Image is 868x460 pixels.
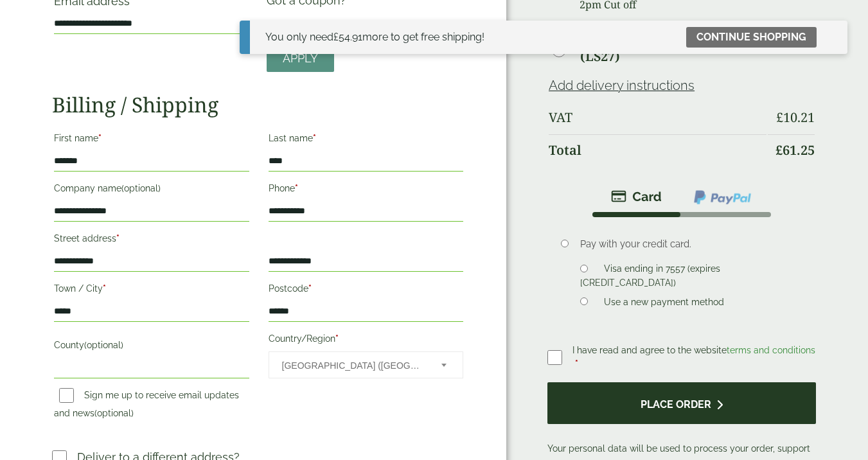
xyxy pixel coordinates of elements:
bdi: 10.21 [776,109,815,126]
span: 54.91 [333,31,362,43]
label: Sign me up to receive email updates and news [54,390,239,422]
span: Country/Region [269,351,464,378]
span: £ [776,109,783,126]
span: (optional) [94,408,134,418]
abbr: required [103,283,106,294]
input: Sign me up to receive email updates and news(optional) [59,388,74,403]
label: Phone [269,179,464,201]
h2: Billing / Shipping [52,93,465,117]
label: Company name [54,179,249,201]
span: (optional) [121,183,161,193]
abbr: required [116,233,120,243]
label: Country/Region [269,330,464,351]
th: VAT [549,102,766,133]
label: Town / City [54,279,249,301]
a: Add delivery instructions [549,78,695,93]
a: Continue shopping [686,27,817,48]
abbr: required [295,183,298,193]
abbr: required [98,133,102,143]
label: First name [54,129,249,151]
label: Last name [269,129,464,151]
img: ppcp-gateway.png [693,189,752,206]
button: Place order [547,382,816,424]
div: You only need more to get free shipping! [265,30,484,45]
abbr: required [575,358,578,369]
th: Total [549,134,766,166]
span: I have read and agree to the website [572,345,815,355]
span: (optional) [84,340,123,350]
abbr: required [313,133,316,143]
span: United Kingdom (UK) [282,352,425,379]
label: Visa ending in 7557 (expires [CREDIT_CARD_DATA]) [580,263,720,292]
bdi: 61.25 [775,141,815,159]
span: £ [775,141,783,159]
a: terms and conditions [727,345,815,355]
span: £ [333,31,339,43]
abbr: required [308,283,312,294]
label: Postcode [269,279,464,301]
label: Use a new payment method [599,297,729,311]
abbr: required [335,333,339,344]
label: County [54,336,249,358]
label: Street address [54,229,249,251]
img: stripe.png [611,189,662,204]
p: Pay with your credit card. [580,237,796,251]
